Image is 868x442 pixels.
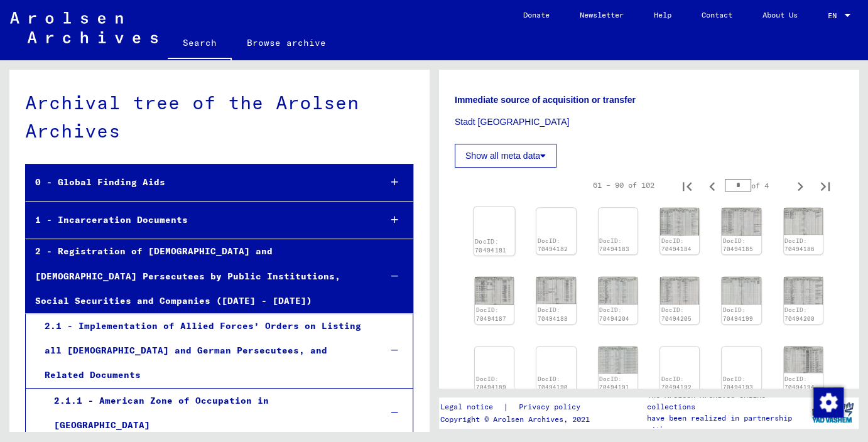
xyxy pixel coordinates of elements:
[475,277,514,305] img: 001.jpg
[722,208,761,235] img: 001.jpg
[788,173,813,198] button: Next page
[660,277,699,305] img: 001.jpg
[440,401,595,414] div: |
[647,390,806,412] p: The Arolsen Archives online collections
[599,277,637,305] img: 001.jpg
[455,95,636,105] b: Immediate source of acquisition or transfer
[723,306,753,322] a: DocID: 70494199
[455,144,556,168] button: Show all meta data
[784,237,815,253] a: DocID: 70494186
[35,314,371,388] div: 2.1 - Implementation of Allied Forces’ Orders on Listing all [DEMOGRAPHIC_DATA] and German Persec...
[10,12,158,43] img: Arolsen_neg.svg
[700,173,725,198] button: Previous page
[538,237,568,253] a: DocID: 70494182
[784,306,815,322] a: DocID: 70494200
[813,173,838,198] button: Last page
[508,401,595,414] a: Privacy policy
[476,306,506,322] a: DocID: 70494187
[809,397,856,428] img: yv_logo.png
[660,208,699,235] img: 001.jpg
[661,375,692,391] a: DocID: 70494192
[26,239,370,313] div: 2 - Registration of [DEMOGRAPHIC_DATA] and [DEMOGRAPHIC_DATA] Persecutees by Public Institutions,...
[536,277,575,304] img: 001.jpg
[599,237,629,253] a: DocID: 70494183
[813,387,844,418] img: Change consent
[168,28,232,60] a: Search
[784,375,815,391] a: DocID: 70494194
[475,237,506,254] a: DocID: 70494181
[232,28,341,58] a: Browse archive
[784,277,823,305] img: 001.jpg
[26,170,370,195] div: 0 - Global Finding Aids
[476,375,506,391] a: DocID: 70494189
[661,306,692,322] a: DocID: 70494205
[725,180,788,191] div: of 4
[455,116,843,129] p: Stadt [GEOGRAPHIC_DATA]
[538,375,568,391] a: DocID: 70494190
[723,237,753,253] a: DocID: 70494185
[661,237,692,253] a: DocID: 70494184
[599,306,629,322] a: DocID: 70494204
[440,414,595,425] p: Copyright © Arolsen Archives, 2021
[593,180,654,191] div: 61 – 90 of 102
[784,208,823,235] img: 001.jpg
[599,347,637,374] img: 001.jpg
[784,347,823,374] img: 001.jpg
[440,401,502,414] a: Legal notice
[599,375,629,391] a: DocID: 70494191
[25,89,413,145] div: Archival tree of the Arolsen Archives
[723,375,753,391] a: DocID: 70494193
[675,173,700,198] button: First page
[26,208,370,232] div: 1 - Incarceration Documents
[722,277,761,305] img: 001.jpg
[538,306,568,322] a: DocID: 70494188
[647,412,806,435] p: have been realized in partnership with
[45,389,371,438] div: 2.1.1 - American Zone of Occupation in [GEOGRAPHIC_DATA]
[828,11,842,20] span: EN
